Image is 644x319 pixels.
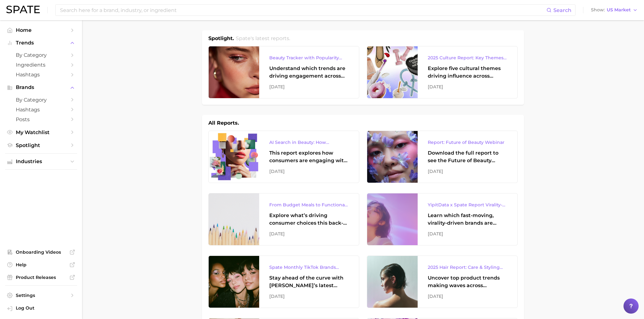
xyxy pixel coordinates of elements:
span: by Category [16,97,66,103]
div: Download the full report to see the Future of Beauty trends we unpacked during the webinar. [428,149,507,164]
div: 2025 Culture Report: Key Themes That Are Shaping Consumer Demand [428,54,507,62]
a: Posts [5,115,77,124]
div: Spate Monthly TikTok Brands Tracker [269,263,349,271]
div: [DATE] [428,292,507,300]
span: Search [553,7,571,13]
span: Onboarding Videos [16,249,66,255]
span: Posts [16,116,66,122]
a: From Budget Meals to Functional Snacks: Food & Beverage Trends Shaping Consumer Behavior This Sch... [208,193,359,245]
a: Report: Future of Beauty WebinarDownload the full report to see the Future of Beauty trends we un... [367,131,518,183]
a: Beauty Tracker with Popularity IndexUnderstand which trends are driving engagement across platfor... [208,46,359,98]
span: Hashtags [16,107,66,113]
span: Product Releases [16,275,66,280]
input: Search here for a brand, industry, or ingredient [59,5,546,15]
span: Industries [16,159,66,164]
span: US Market [607,8,631,12]
button: Trends [5,38,77,48]
div: Explore what’s driving consumer choices this back-to-school season From budget-friendly meals to ... [269,212,349,227]
div: This report explores how consumers are engaging with AI-powered search tools — and what it means ... [269,149,349,164]
a: by Category [5,50,77,60]
span: by Category [16,52,66,58]
div: Beauty Tracker with Popularity Index [269,54,349,62]
div: 2025 Hair Report: Care & Styling Products [428,263,507,271]
a: Spate Monthly TikTok Brands TrackerStay ahead of the curve with [PERSON_NAME]’s latest monthly tr... [208,256,359,308]
a: Home [5,25,77,35]
span: Show [591,8,605,12]
a: Product Releases [5,273,77,282]
h1: Spotlight. [208,35,234,42]
a: Hashtags [5,105,77,115]
div: [DATE] [269,168,349,175]
span: Home [16,27,66,33]
a: Spotlight [5,140,77,150]
a: My Watchlist [5,127,77,137]
a: Hashtags [5,70,77,80]
div: YipitData x Spate Report Virality-Driven Brands Are Taking a Slice of the Beauty Pie [428,201,507,209]
div: [DATE] [269,230,349,238]
a: Help [5,260,77,269]
div: [DATE] [269,292,349,300]
a: Ingredients [5,60,77,70]
a: AI Search in Beauty: How Consumers Are Using ChatGPT vs. Google SearchThis report explores how co... [208,131,359,183]
span: Brands [16,85,66,90]
span: Hashtags [16,72,66,78]
div: [DATE] [428,168,507,175]
span: Log Out [16,305,72,311]
h1: All Reports. [208,119,239,127]
button: Brands [5,83,77,92]
button: ShowUS Market [589,6,639,14]
span: My Watchlist [16,129,66,135]
div: Learn which fast-moving, virality-driven brands are leading the pack, the risks of viral growth, ... [428,212,507,227]
h2: Spate's latest reports. [236,35,290,42]
img: SPATE [6,6,40,13]
span: Spotlight [16,142,66,148]
div: [DATE] [428,83,507,91]
span: Ingredients [16,62,66,68]
span: Help [16,262,66,268]
a: 2025 Culture Report: Key Themes That Are Shaping Consumer DemandExplore five cultural themes driv... [367,46,518,98]
div: AI Search in Beauty: How Consumers Are Using ChatGPT vs. Google Search [269,139,349,146]
div: [DATE] [428,230,507,238]
div: Report: Future of Beauty Webinar [428,139,507,146]
div: Understand which trends are driving engagement across platforms in the skin, hair, makeup, and fr... [269,65,349,80]
div: Explore five cultural themes driving influence across beauty, food, and pop culture. [428,65,507,80]
div: [DATE] [269,83,349,91]
div: Stay ahead of the curve with [PERSON_NAME]’s latest monthly tracker, spotlighting the fastest-gro... [269,274,349,289]
a: Log out. Currently logged in with e-mail danielle@spate.nyc. [5,303,77,314]
div: Uncover top product trends making waves across platforms — along with key insights into benefits,... [428,274,507,289]
a: Onboarding Videos [5,247,77,257]
a: 2025 Hair Report: Care & Styling ProductsUncover top product trends making waves across platforms... [367,256,518,308]
div: From Budget Meals to Functional Snacks: Food & Beverage Trends Shaping Consumer Behavior This Sch... [269,201,349,209]
span: Settings [16,292,66,298]
a: YipitData x Spate Report Virality-Driven Brands Are Taking a Slice of the Beauty PieLearn which f... [367,193,518,245]
span: Trends [16,40,66,46]
a: by Category [5,95,77,105]
button: Industries [5,157,77,166]
a: Settings [5,291,77,300]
